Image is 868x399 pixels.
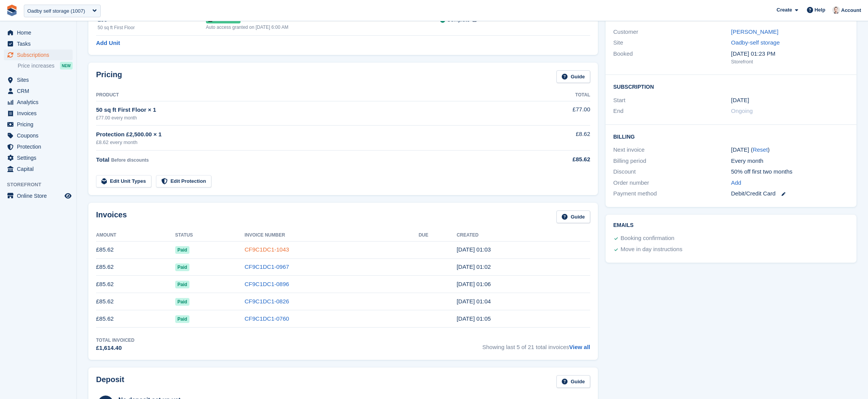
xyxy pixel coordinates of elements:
[60,62,73,70] div: NEW
[4,38,73,49] a: menu
[96,89,524,101] th: Product
[175,246,189,254] span: Paid
[17,130,63,141] span: Coupons
[17,38,63,49] span: Tasks
[4,190,73,201] a: menu
[4,141,73,152] a: menu
[17,75,63,85] span: Sites
[17,108,63,119] span: Invoices
[4,152,73,163] a: menu
[4,119,73,130] a: menu
[244,298,289,305] a: CF9C1DC1-0826
[96,156,110,163] span: Total
[731,157,849,166] div: Every month
[613,179,731,187] div: Order number
[175,298,189,306] span: Paid
[96,139,524,146] div: £8.62 every month
[4,164,73,174] a: menu
[17,50,63,60] span: Subscriptions
[7,181,76,189] span: Storefront
[244,229,418,242] th: Invoice Number
[96,241,175,258] td: £85.62
[17,152,63,163] span: Settings
[175,315,189,323] span: Paid
[731,189,849,198] div: Debit/Credit Card
[418,229,456,242] th: Due
[96,337,134,344] div: Total Invoiced
[841,7,861,14] span: Account
[613,132,849,140] h2: Billing
[17,27,63,38] span: Home
[456,315,491,322] time: 2025-04-07 00:05:11 UTC
[18,61,73,70] a: Price increases NEW
[613,96,731,105] div: Start
[96,130,524,139] div: Protection £2,500.00 × 1
[96,210,127,223] h2: Invoices
[4,27,73,38] a: menu
[524,89,590,101] th: Total
[753,146,768,153] a: Reset
[206,24,440,31] div: Auto access granted on [DATE] 6:00 AM
[524,101,590,125] td: £77.00
[613,50,731,66] div: Booked
[27,7,85,15] div: Oadby self storage (1007)
[6,5,18,16] img: stora-icon-8386f47178a22dfd0bd8f6a31ec36ba5ce8667c1dd55bd0f319d3a0aa187defe.svg
[98,24,206,31] div: 50 sq ft First Floor
[244,263,289,270] a: CF9C1DC1-0967
[777,6,792,14] span: Create
[731,96,749,105] time: 2023-12-07 00:00:00 UTC
[17,141,63,152] span: Protection
[96,310,175,328] td: £85.62
[96,229,175,242] th: Amount
[96,175,151,188] a: Edit Unit Types
[613,146,731,154] div: Next invoice
[556,70,590,83] a: Guide
[815,6,825,14] span: Help
[175,281,189,288] span: Paid
[613,157,731,166] div: Billing period
[456,263,491,270] time: 2025-07-07 00:02:30 UTC
[17,190,63,201] span: Online Store
[524,155,590,164] div: £85.62
[613,28,731,36] div: Customer
[731,50,849,58] div: [DATE] 01:23 PM
[613,189,731,198] div: Payment method
[175,229,245,242] th: Status
[17,86,63,96] span: CRM
[456,281,491,287] time: 2025-06-07 00:06:27 UTC
[613,83,849,90] h2: Subscription
[96,276,175,293] td: £85.62
[17,119,63,130] span: Pricing
[621,234,674,243] div: Booking confirmation
[244,281,289,287] a: CF9C1DC1-0896
[244,246,289,253] a: CF9C1DC1-1043
[96,258,175,276] td: £85.62
[4,75,73,85] a: menu
[111,157,149,163] span: Before discounts
[96,293,175,310] td: £85.62
[18,62,55,70] span: Price increases
[96,344,134,353] div: £1,614.40
[96,114,524,121] div: £77.00 every month
[456,229,590,242] th: Created
[569,344,590,350] a: View all
[4,86,73,96] a: menu
[556,375,590,388] a: Guide
[556,210,590,223] a: Guide
[524,126,590,151] td: £8.62
[96,70,122,83] h2: Pricing
[456,246,491,253] time: 2025-08-07 00:03:09 UTC
[4,50,73,60] a: menu
[96,106,524,114] div: 50 sq ft First Floor × 1
[4,97,73,108] a: menu
[832,6,840,14] img: Jeff Knox
[613,167,731,176] div: Discount
[17,164,63,174] span: Capital
[456,298,491,305] time: 2025-05-07 00:04:11 UTC
[731,39,780,46] a: Oadby-self storage
[4,108,73,119] a: menu
[731,28,778,35] a: [PERSON_NAME]
[482,337,590,353] span: Showing last 5 of 21 total invoices
[613,38,731,47] div: Site
[4,130,73,141] a: menu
